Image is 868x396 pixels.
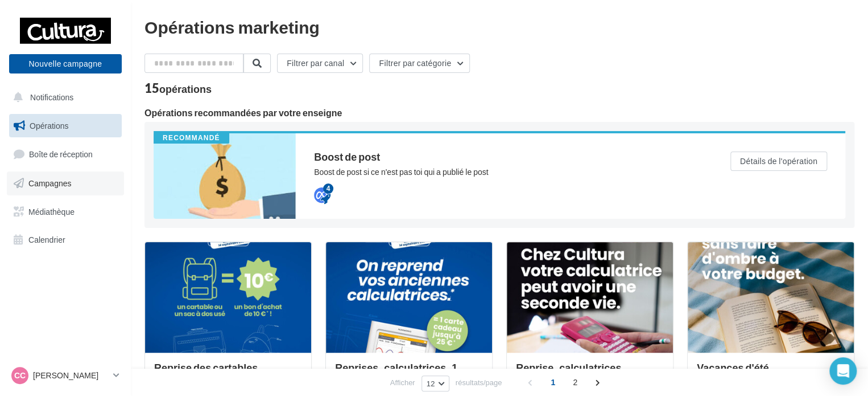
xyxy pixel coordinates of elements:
a: Boîte de réception [7,142,124,166]
span: Opérations [30,121,68,130]
a: CC [PERSON_NAME] [9,365,122,386]
button: Filtrer par catégorie [369,54,470,73]
div: Reprise des cartables [154,362,302,385]
span: 12 [427,379,435,388]
span: CC [14,370,26,381]
div: Reprise_calculatrices [516,362,664,385]
div: 15 [144,82,212,95]
button: 12 [421,375,449,391]
span: Boîte de réception [29,149,93,159]
a: Calendrier [7,228,124,252]
button: Nouvelle campagne [9,54,122,74]
button: Détails de l'opération [730,152,827,171]
a: Campagnes [7,172,124,195]
span: Médiathèque [28,206,75,216]
a: Opérations [7,114,124,138]
span: 2 [566,373,584,391]
div: Opérations marketing [144,18,854,35]
div: Vacances d'été [697,362,845,385]
button: Filtrer par canal [277,54,363,73]
div: opérations [159,84,212,94]
span: Campagnes [28,178,72,188]
span: Notifications [30,92,73,102]
span: 1 [544,373,562,391]
div: Reprises_calculatrices_1 [335,362,483,385]
div: 4 [323,183,333,194]
a: Médiathèque [7,200,124,224]
div: Recommandé [154,133,229,144]
span: résultats/page [456,377,502,388]
div: Opérations recommandées par votre enseigne [144,108,854,117]
p: [PERSON_NAME] [33,370,109,381]
div: Boost de post si ce n'est pas toi qui a publié le post [314,166,685,178]
div: Open Intercom Messenger [829,357,857,385]
span: Calendrier [28,235,65,244]
span: Afficher [390,377,415,388]
button: Notifications [7,85,119,109]
div: Boost de post [314,152,685,162]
